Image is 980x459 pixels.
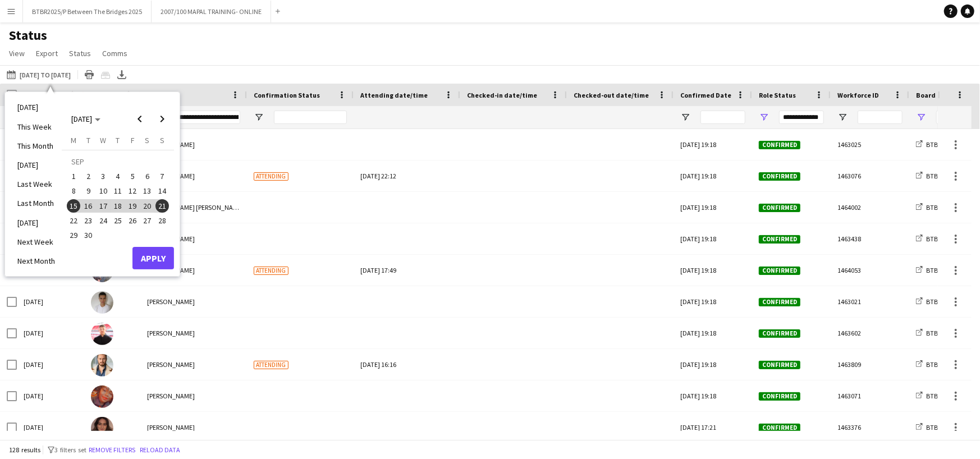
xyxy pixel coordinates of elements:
button: Apply [132,247,174,269]
div: [DATE] 19:18 [674,223,752,254]
span: 14 [155,185,169,198]
button: Remove filters [86,444,138,456]
div: [DATE] 16:16 [360,349,454,380]
span: [PERSON_NAME] [147,360,195,369]
div: [DATE] 19:18 [674,318,752,348]
span: Status [69,48,91,58]
span: 10 [97,185,110,198]
span: Confirmed [759,392,800,401]
li: This Month [11,136,62,155]
button: 10-09-2025 [96,183,111,198]
span: 27 [141,214,154,227]
button: Choose month and year [67,109,105,129]
span: Confirmed [759,424,800,432]
span: 20 [141,199,154,213]
span: 30 [82,229,95,242]
span: Confirmation Status [254,91,320,99]
span: T [116,135,120,145]
input: Confirmed Date Filter Input [700,111,745,124]
span: Board [916,91,936,99]
span: [PERSON_NAME] [PERSON_NAME] [147,203,244,212]
span: 18 [111,199,125,213]
button: 27-09-2025 [140,213,154,228]
button: 17-09-2025 [96,199,111,213]
span: 29 [67,229,80,242]
span: Comms [102,48,127,58]
button: 23-09-2025 [81,213,95,228]
span: 22 [67,214,80,227]
a: Export [31,46,62,61]
span: [PERSON_NAME] [147,329,195,337]
span: Confirmed Date [680,91,731,99]
div: 1464002 [831,192,909,223]
span: 26 [126,214,139,227]
button: Open Filter Menu [916,112,926,122]
button: Reload data [138,444,182,456]
span: [PERSON_NAME] [147,423,195,432]
div: [DATE] 17:49 [360,255,454,286]
span: 8 [67,185,80,198]
div: 1463809 [831,349,909,380]
div: [DATE] [17,286,84,317]
span: T [86,135,90,145]
button: 15-09-2025 [66,199,81,213]
img: Alexandra Siganou [91,417,113,439]
span: Confirmed [759,235,800,244]
div: [DATE] 19:18 [674,349,752,380]
button: 03-09-2025 [96,169,111,183]
span: Name [147,91,165,99]
span: Confirmed [759,141,800,149]
span: 25 [111,214,125,227]
button: Next month [151,108,173,130]
span: 1 [67,169,80,183]
span: Workforce ID [837,91,879,99]
span: S [145,135,150,145]
span: Confirmed [759,329,800,338]
button: 29-09-2025 [66,228,81,242]
div: [DATE] 19:18 [674,129,752,160]
span: Confirmed [759,361,800,369]
button: 07-09-2025 [155,169,170,183]
li: Last Month [11,194,62,213]
span: 19 [126,199,139,213]
button: 12-09-2025 [125,183,140,198]
span: Export [36,48,58,58]
button: 08-09-2025 [66,183,81,198]
div: [DATE] 19:18 [674,380,752,411]
span: Attending [254,172,288,181]
span: [PERSON_NAME] [147,392,195,400]
span: 13 [141,185,154,198]
button: BTBR2025/P Between The Bridges 2025 [23,1,152,22]
app-action-btn: Print [83,68,96,81]
span: Confirmed [759,204,800,212]
li: [DATE] [11,213,62,232]
span: Confirmed [759,298,800,306]
a: View [4,46,29,61]
div: 1463602 [831,318,909,348]
div: 1464053 [831,255,909,286]
span: Attending [254,361,288,369]
button: 05-09-2025 [125,169,140,183]
div: 1463071 [831,380,909,411]
span: View [9,48,25,58]
button: 18-09-2025 [111,199,125,213]
span: 23 [82,214,95,227]
button: 06-09-2025 [140,169,154,183]
span: 16 [82,199,95,213]
button: Open Filter Menu [759,112,769,122]
button: 22-09-2025 [66,213,81,228]
button: [DATE] to [DATE] [4,68,73,81]
span: [DATE] [71,114,92,124]
span: F [131,135,135,145]
span: Attending [254,267,288,275]
span: 9 [82,185,95,198]
button: 24-09-2025 [96,213,111,228]
span: Checked-out date/time [574,91,649,99]
div: 1463021 [831,286,909,317]
button: 28-09-2025 [155,213,170,228]
span: 3 [97,169,110,183]
img: Kevin Mornas Gustavsson [91,354,113,377]
button: 04-09-2025 [111,169,125,183]
a: Comms [98,46,132,61]
span: Confirmed [759,267,800,275]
